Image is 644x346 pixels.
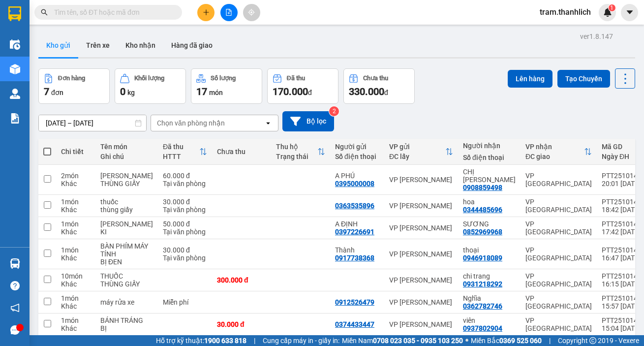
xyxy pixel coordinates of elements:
[335,180,374,188] div: 0395000008
[463,280,502,288] div: 0931218292
[127,89,135,96] span: kg
[134,75,164,82] div: Khối lượng
[335,143,379,151] div: Người gửi
[610,4,613,11] span: 1
[157,118,225,128] div: Chọn văn phòng nhận
[389,143,445,151] div: VP gửi
[100,258,153,266] div: BỊ ĐEN
[335,320,374,328] div: 0374433447
[78,33,118,57] button: Trên xe
[61,198,91,206] div: 1 món
[115,68,186,104] button: Khối lượng0kg
[100,298,153,306] div: máy rửa xe
[10,258,20,269] img: warehouse-icon
[463,184,502,191] div: 0908859498
[220,4,238,21] button: file-add
[499,337,542,345] strong: 0369 525 060
[10,281,20,290] span: question-circle
[254,335,255,346] span: |
[10,113,20,124] img: solution-icon
[61,148,91,156] div: Chi tiết
[525,198,592,214] div: VP [GEOGRAPHIC_DATA]
[61,324,91,332] div: Khác
[557,70,610,88] button: Tạo Chuyến
[100,153,153,160] div: Ghi chú
[335,254,374,262] div: 0917738368
[61,246,91,254] div: 1 món
[100,272,153,280] div: THUỐC
[163,143,199,151] div: Đã thu
[61,280,91,288] div: Khác
[100,228,153,236] div: KI
[532,6,599,18] span: tram.thanhlich
[163,254,207,262] div: Tại văn phòng
[61,302,91,310] div: Khác
[118,33,163,57] button: Kho nhận
[463,198,516,206] div: hoa
[335,172,379,180] div: A PHÚ
[120,86,125,97] span: 0
[264,119,272,127] svg: open
[335,220,379,228] div: A ĐỊNH
[465,339,468,343] span: ⚪️
[389,224,453,232] div: VP [PERSON_NAME]
[463,228,502,236] div: 0852969968
[273,86,308,97] span: 170.000
[463,302,502,310] div: 0362782746
[363,75,388,82] div: Chưa thu
[335,202,374,210] div: 0363535896
[158,139,212,165] th: Toggle SortBy
[61,206,91,214] div: Khác
[100,324,153,332] div: BỊ
[389,276,453,284] div: VP [PERSON_NAME]
[100,206,153,214] div: thùng giấy
[100,220,153,228] div: THANH LONG
[389,202,453,210] div: VP [PERSON_NAME]
[525,143,584,151] div: VP nhận
[389,250,453,258] div: VP [PERSON_NAME]
[525,246,592,262] div: VP [GEOGRAPHIC_DATA]
[39,115,146,131] input: Select a date range.
[163,220,207,228] div: 50.000 đ
[276,143,317,151] div: Thu hộ
[41,9,48,16] span: search
[191,68,262,104] button: Số lượng17món
[463,206,502,214] div: 0344485696
[61,228,91,236] div: Khác
[100,198,153,206] div: thuốc
[100,242,153,258] div: BÀN PHÍM MÁY TÍNH
[463,294,516,302] div: Nghĩa
[389,298,453,306] div: VP [PERSON_NAME]
[225,9,232,16] span: file-add
[525,172,592,188] div: VP [GEOGRAPHIC_DATA]
[625,8,634,17] span: caret-down
[589,337,596,344] span: copyright
[463,220,516,228] div: SƯƠNG
[163,298,207,306] div: Miễn phí
[335,246,379,254] div: Thành
[38,68,110,104] button: Đơn hàng7đơn
[271,139,330,165] th: Toggle SortBy
[525,220,592,236] div: VP [GEOGRAPHIC_DATA]
[343,68,415,104] button: Chưa thu330.000đ
[100,316,153,324] div: BÁNH TRÁNG
[463,154,516,161] div: Số điện thoại
[163,180,207,188] div: Tại văn phòng
[217,276,266,284] div: 300.000 đ
[373,337,463,345] strong: 0708 023 035 - 0935 103 250
[282,111,334,131] button: Bộ lọc
[580,31,613,42] div: ver 1.8.147
[58,75,85,82] div: Đơn hàng
[61,316,91,324] div: 1 món
[10,39,20,50] img: warehouse-icon
[389,176,453,184] div: VP [PERSON_NAME]
[51,89,63,96] span: đơn
[44,86,49,97] span: 7
[389,320,453,328] div: VP [PERSON_NAME]
[525,316,592,332] div: VP [GEOGRAPHIC_DATA]
[384,89,388,96] span: đ
[100,143,153,151] div: Tên món
[609,4,615,11] sup: 1
[10,325,20,335] span: message
[308,89,312,96] span: đ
